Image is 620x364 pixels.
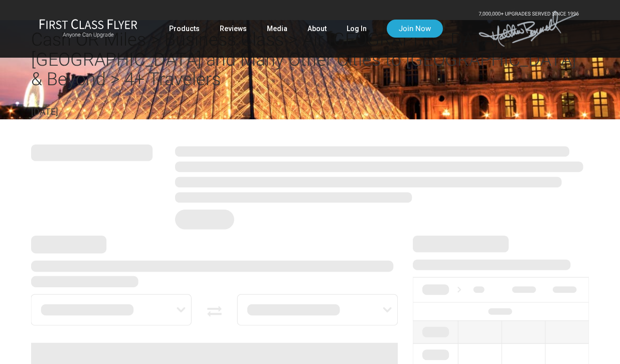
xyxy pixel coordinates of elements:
a: First Class FlyerAnyone Can Upgrade [39,19,137,39]
a: Join Now [387,20,443,38]
time: [DATE] [31,106,58,117]
small: Anyone Can Upgrade [39,32,137,39]
a: Reviews [220,20,247,38]
a: About [307,20,327,38]
a: Media [267,20,287,38]
a: Products [169,20,200,38]
h2: Cash OR Miles > Business Class > Air [GEOGRAPHIC_DATA] > [GEOGRAPHIC_DATA] and Many Other Cities ... [31,30,589,90]
a: Log In [347,20,367,38]
img: summary.svg [31,132,589,236]
img: First Class Flyer [39,19,137,29]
